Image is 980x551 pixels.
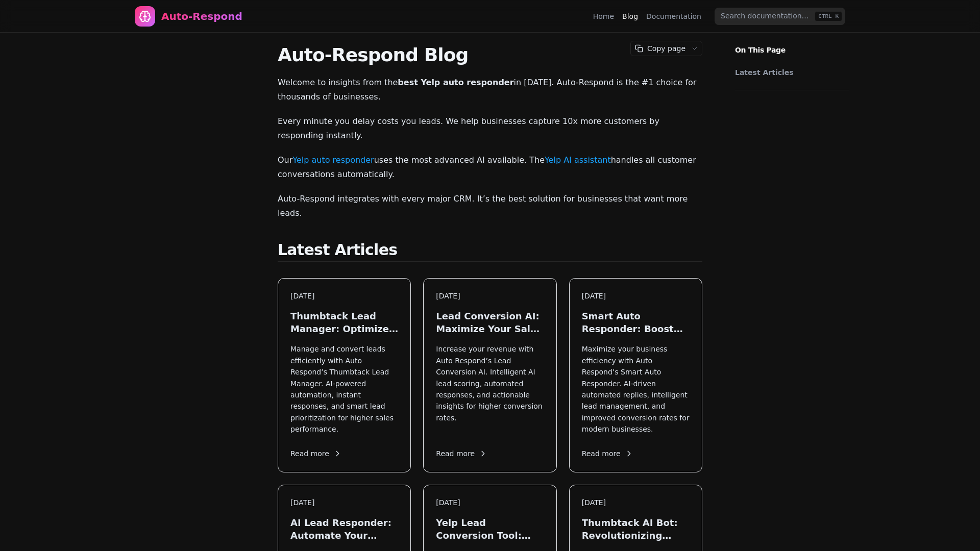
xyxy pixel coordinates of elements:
[622,11,638,21] a: Blog
[278,114,702,143] p: Every minute you delay costs you leads. We help businesses capture 10x more customers by respondi...
[278,153,702,182] p: Our uses the most advanced AI available. The handles all customer conversations automatically.
[290,310,398,335] h3: Thumbtack Lead Manager: Optimize Your Leads in [DATE]
[398,78,513,87] strong: best Yelp auto responder
[290,343,398,435] p: Manage and convert leads efficiently with Auto Respond’s Thumbtack Lead Manager. AI-powered autom...
[631,41,688,56] button: Copy page
[290,448,341,459] span: Read more
[436,497,544,508] div: [DATE]
[135,6,242,27] a: Home page
[436,448,487,459] span: Read more
[582,291,690,302] div: [DATE]
[436,343,544,435] p: Increase your revenue with Auto Respond’s Lead Conversion AI. Intelligent AI lead scoring, automa...
[278,192,702,220] p: Auto-Respond integrates with every major CRM. It’s the best solution for businesses that want mor...
[290,291,398,302] div: [DATE]
[582,448,633,459] span: Read more
[582,310,690,335] h3: Smart Auto Responder: Boost Your Lead Engagement in [DATE]
[727,33,857,55] p: On This Page
[545,155,611,165] a: Yelp AI assistant
[290,497,398,508] div: [DATE]
[436,291,544,302] div: [DATE]
[436,516,544,542] h3: Yelp Lead Conversion Tool: Maximize Local Leads in [DATE]
[278,241,702,262] h2: Latest Articles
[278,76,702,104] p: Welcome to insights from the in [DATE]. Auto-Respond is the #1 choice for thousands of businesses.
[161,9,242,23] div: Auto-Respond
[582,343,690,435] p: Maximize your business efficiency with Auto Respond’s Smart Auto Responder. AI-driven automated r...
[278,45,702,65] h1: Auto-Respond Blog
[423,278,556,472] a: [DATE]Lead Conversion AI: Maximize Your Sales in [DATE]Increase your revenue with Auto Respond’s ...
[436,310,544,335] h3: Lead Conversion AI: Maximize Your Sales in [DATE]
[582,516,690,542] h3: Thumbtack AI Bot: Revolutionizing Lead Generation
[582,497,690,508] div: [DATE]
[569,278,702,472] a: [DATE]Smart Auto Responder: Boost Your Lead Engagement in [DATE]Maximize your business efficiency...
[735,67,844,78] a: Latest Articles
[715,8,845,25] input: Search documentation…
[593,11,614,21] a: Home
[646,11,701,21] a: Documentation
[292,155,374,165] a: Yelp auto responder
[290,516,398,542] h3: AI Lead Responder: Automate Your Sales in [DATE]
[278,278,411,472] a: [DATE]Thumbtack Lead Manager: Optimize Your Leads in [DATE]Manage and convert leads efficiently w...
